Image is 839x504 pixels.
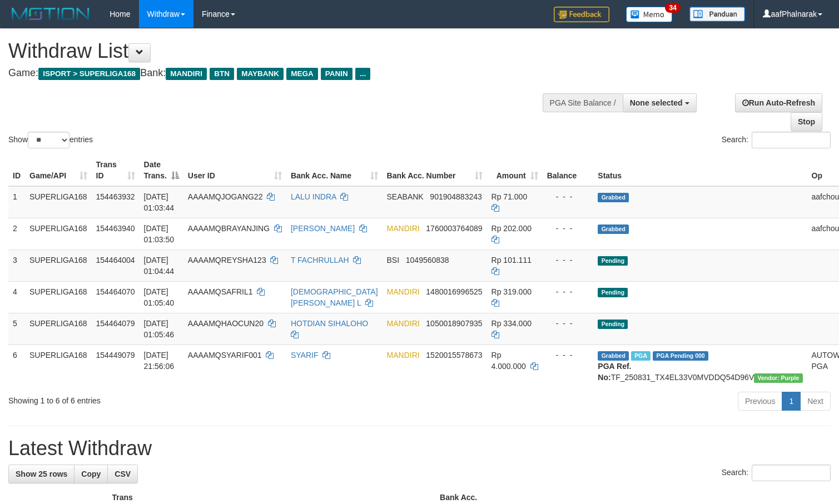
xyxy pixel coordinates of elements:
[183,154,286,186] th: User ID: activate to sort column ascending
[355,68,370,80] span: ...
[25,281,92,313] td: SUPERLIGA168
[16,470,67,478] span: Show 25 rows
[188,224,270,233] span: AAAAMQBRAYANJING
[25,218,92,249] td: SUPERLIGA168
[387,287,420,296] span: MANDIRI
[752,465,831,481] input: Search:
[735,93,822,112] a: Run Auto-Refresh
[8,313,25,345] td: 5
[387,351,420,360] span: MANDIRI
[383,154,487,186] th: Bank Acc. Number: activate to sort column ascending
[722,465,831,481] label: Search:
[25,345,92,387] td: SUPERLIGA168
[144,192,175,212] span: [DATE] 01:03:44
[291,319,368,328] a: HOTDIAN SIHALOHO
[96,256,135,265] span: 154464004
[547,350,589,361] div: - - -
[547,318,589,329] div: - - -
[291,224,355,233] a: [PERSON_NAME]
[188,256,266,265] span: AAAAMQREYSHA123
[96,351,135,360] span: 154449079
[492,256,532,265] span: Rp 101.111
[92,154,140,186] th: Trans ID: activate to sort column ascending
[237,68,284,80] span: MAYBANK
[8,345,25,387] td: 6
[492,192,528,201] span: Rp 71.000
[96,224,135,233] span: 154463940
[547,255,589,266] div: - - -
[8,249,25,281] td: 3
[543,154,594,186] th: Balance
[188,287,253,296] span: AAAAMQSAFRIL1
[291,351,319,360] a: SYARIF
[426,287,482,296] span: Copy 1480016996525 to clipboard
[25,154,92,186] th: Game/API: activate to sort column ascending
[547,223,589,234] div: - - -
[188,351,262,360] span: AAAAMQSYARIF001
[722,132,831,148] label: Search:
[166,68,207,80] span: MANDIRI
[8,391,341,406] div: Showing 1 to 6 of 6 entries
[115,470,131,478] span: CSV
[626,7,673,22] img: Button%20Memo.svg
[598,351,629,361] span: Grabbed
[426,319,482,328] span: Copy 1050018907935 to clipboard
[38,68,140,80] span: ISPORT > SUPERLIGA168
[188,319,264,328] span: AAAAMQHAOCUN20
[598,288,628,297] span: Pending
[96,287,135,296] span: 154464070
[286,154,383,186] th: Bank Acc. Name: activate to sort column ascending
[107,465,138,483] a: CSV
[492,224,532,233] span: Rp 202.000
[492,287,532,296] span: Rp 319.000
[188,192,263,201] span: AAAAMQJOGANG22
[8,68,548,79] h4: Game: Bank:
[321,68,353,80] span: PANIN
[8,465,75,483] a: Show 25 rows
[598,193,629,202] span: Grabbed
[800,392,831,411] a: Next
[598,256,628,266] span: Pending
[593,154,807,186] th: Status
[689,7,745,22] img: panduan.png
[492,351,526,371] span: Rp 4.000.000
[140,154,183,186] th: Date Trans.: activate to sort column descending
[487,154,543,186] th: Amount: activate to sort column ascending
[406,256,449,265] span: Copy 1049560838 to clipboard
[8,154,25,186] th: ID
[387,256,400,265] span: BSI
[554,7,609,22] img: Feedback.jpg
[8,6,93,22] img: MOTION_logo.png
[430,192,481,201] span: Copy 901904883243 to clipboard
[598,224,629,234] span: Grabbed
[387,319,420,328] span: MANDIRI
[631,351,651,361] span: Marked by aafchoeunmanni
[291,256,349,265] a: T FACHRULLAH
[8,186,25,218] td: 1
[543,93,623,112] div: PGA Site Balance /
[8,437,831,460] h1: Latest Withdraw
[8,281,25,313] td: 4
[492,319,532,328] span: Rp 334.000
[8,40,548,62] h1: Withdraw List
[426,224,482,233] span: Copy 1760003764089 to clipboard
[81,470,101,478] span: Copy
[96,192,135,201] span: 154463932
[210,68,234,80] span: BTN
[144,256,175,276] span: [DATE] 01:04:44
[144,287,175,307] span: [DATE] 01:05:40
[593,345,807,387] td: TF_250831_TX4EL33V0MVDDQ54D96V
[8,218,25,249] td: 2
[144,351,175,371] span: [DATE] 21:56:06
[547,286,589,297] div: - - -
[426,351,482,360] span: Copy 1520015578673 to clipboard
[665,3,680,13] span: 34
[630,98,683,107] span: None selected
[74,465,108,483] a: Copy
[28,132,69,148] select: Showentries
[25,186,92,218] td: SUPERLIGA168
[791,112,822,131] a: Stop
[291,192,336,201] a: LALU INDRA
[598,320,628,329] span: Pending
[387,192,424,201] span: SEABANK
